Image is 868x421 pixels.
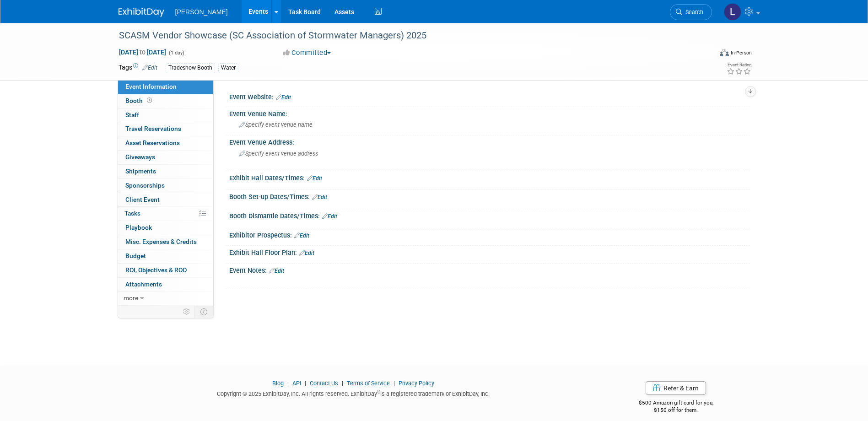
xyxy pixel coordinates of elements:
a: Edit [294,232,309,239]
div: Event Notes: [229,264,750,275]
div: $150 off for them. [602,406,750,414]
sup: ® [377,389,380,394]
a: Edit [142,65,157,71]
a: ROI, Objectives & ROO [118,264,213,277]
span: Playbook [125,224,152,231]
a: Attachments [118,278,213,291]
span: | [391,380,397,387]
a: Client Event [118,193,213,207]
span: Search [682,9,703,16]
div: Booth Dismantle Dates/Times: [229,209,750,221]
a: Terms of Service [347,380,390,387]
a: Giveaways [118,151,213,164]
span: | [302,380,308,387]
a: API [292,380,301,387]
span: Giveaways [125,153,155,161]
span: Staff [125,111,139,119]
span: Attachments [125,281,162,288]
span: Booth [125,97,154,104]
div: Booth Set-up Dates/Times: [229,190,750,202]
td: Tags [119,63,157,73]
div: In-Person [730,49,752,56]
button: Committed [280,48,334,58]
div: Event Venue Address: [229,135,750,147]
div: Event Venue Name: [229,107,750,119]
td: Toggle Event Tabs [194,306,213,318]
span: Travel Reservations [125,125,181,132]
a: Refer & Earn [646,381,706,395]
a: Edit [312,194,327,200]
div: Copyright © 2025 ExhibitDay, Inc. All rights reserved. ExhibitDay is a registered trademark of Ex... [119,388,589,398]
a: Budget [118,249,213,263]
a: Blog [272,380,284,387]
a: Booth [118,94,213,108]
a: more [118,291,213,305]
a: Tasks [118,207,213,221]
a: Edit [322,213,337,220]
a: Edit [299,250,314,256]
a: Asset Reservations [118,136,213,150]
span: Asset Reservations [125,139,180,146]
span: Misc. Expenses & Credits [125,238,197,245]
span: Shipments [125,167,156,175]
a: Privacy Policy [399,380,434,387]
span: Budget [125,252,146,259]
span: Booth not reserved yet [145,97,154,104]
div: SCASM Vendor Showcase (SC Association of Stormwater Managers) 2025 [116,27,698,44]
span: Specify event venue name [239,121,313,128]
img: Format-Inperson.png [720,49,729,56]
a: Shipments [118,165,213,178]
span: (1 day) [168,50,184,56]
a: Misc. Expenses & Credits [118,235,213,249]
span: | [285,380,291,387]
div: Tradeshow-Booth [166,63,215,73]
a: Sponsorships [118,179,213,193]
div: Water [218,63,238,73]
span: | [340,380,345,387]
img: ExhibitDay [119,8,164,17]
span: ROI, Objectives & ROO [125,266,187,274]
span: Sponsorships [125,182,165,189]
span: Event Information [125,83,177,90]
a: Staff [118,108,213,122]
span: [PERSON_NAME] [175,8,228,16]
a: Search [670,4,712,20]
div: Event Website: [229,90,750,102]
a: Event Information [118,80,213,94]
div: Exhibitor Prospectus: [229,228,750,240]
a: Edit [269,268,284,274]
span: Client Event [125,196,160,203]
div: $500 Amazon gift card for you, [602,393,750,414]
div: Event Rating [727,63,751,67]
img: Lindsey Wolanczyk [724,3,741,21]
span: to [138,49,147,56]
span: Specify event venue address [239,150,318,157]
a: Travel Reservations [118,122,213,136]
a: Edit [276,94,291,101]
a: Contact Us [310,380,338,387]
div: Event Format [658,48,752,61]
a: Playbook [118,221,213,235]
div: Exhibit Hall Floor Plan: [229,246,750,258]
a: Edit [307,175,322,182]
span: [DATE] [DATE] [119,48,167,56]
span: more [124,294,138,302]
div: Exhibit Hall Dates/Times: [229,171,750,183]
span: Tasks [124,210,140,217]
td: Personalize Event Tab Strip [179,306,195,318]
